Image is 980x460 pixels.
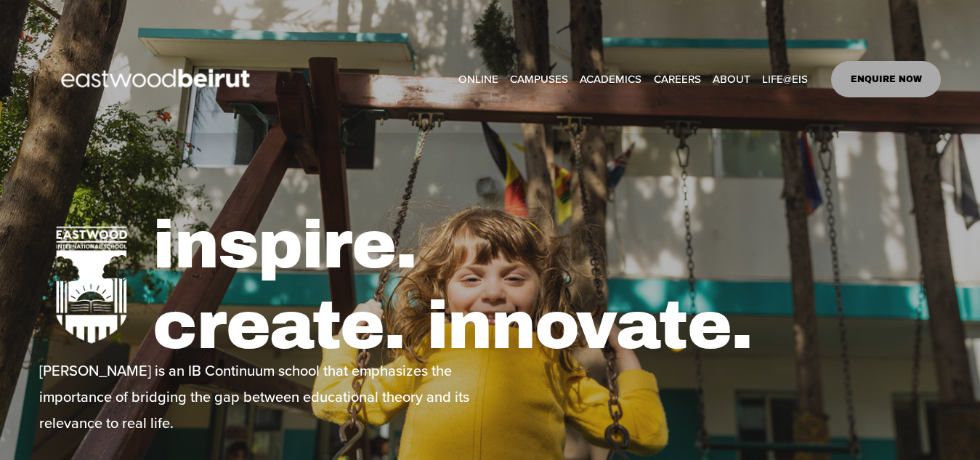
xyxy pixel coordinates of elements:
[39,42,276,116] img: EastwoodIS Global Site
[580,69,641,89] span: ACADEMICS
[458,68,498,90] a: ONLINE
[831,61,941,97] a: ENQUIRE NOW
[39,358,486,437] p: [PERSON_NAME] is an IB Continuum school that emphasizes the importance of bridging the gap betwee...
[654,68,701,90] a: CAREERS
[580,68,641,90] a: folder dropdown
[510,68,568,90] a: folder dropdown
[762,69,808,89] span: LIFE@EIS
[713,69,750,89] span: ABOUT
[713,68,750,90] a: folder dropdown
[510,69,568,89] span: CAMPUSES
[762,68,808,90] a: folder dropdown
[153,205,941,367] h1: inspire. create. innovate.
